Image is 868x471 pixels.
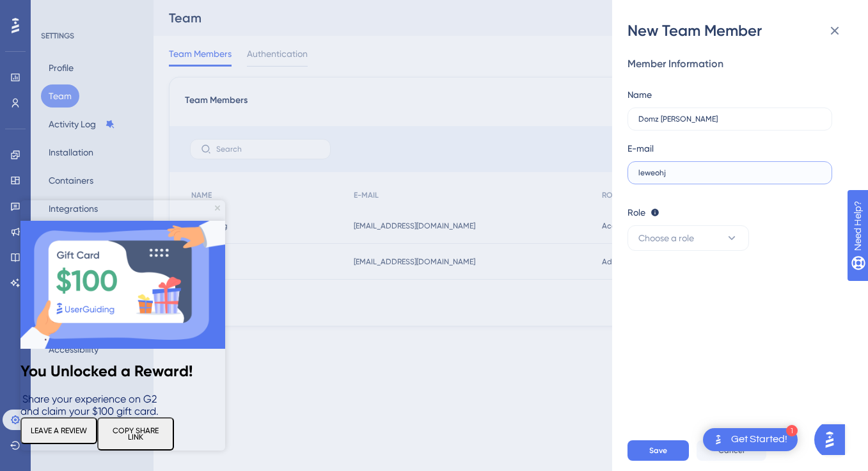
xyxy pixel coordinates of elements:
[627,225,749,251] button: Choose a role
[711,432,726,447] img: launcher-image-alternative-text
[814,420,853,459] iframe: UserGuiding AI Assistant Launcher
[638,168,816,177] input: E-mail
[30,3,80,19] span: Need Help?
[627,141,654,156] div: E-mail
[697,440,766,461] button: Cancel
[638,115,821,124] input: Name
[786,425,798,436] div: 1
[627,87,652,102] div: Name
[638,230,694,246] span: Choose a role
[703,428,798,451] div: Open Get Started! checklist, remaining modules: 1
[627,440,689,461] button: Save
[649,445,667,456] span: Save
[731,433,787,447] div: Get Started!
[627,56,842,72] div: Member Information
[77,217,154,250] button: COPY SHARE LINK
[627,205,645,220] span: Role
[2,193,136,205] span: Share your experience on G2
[627,20,853,41] div: New Team Member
